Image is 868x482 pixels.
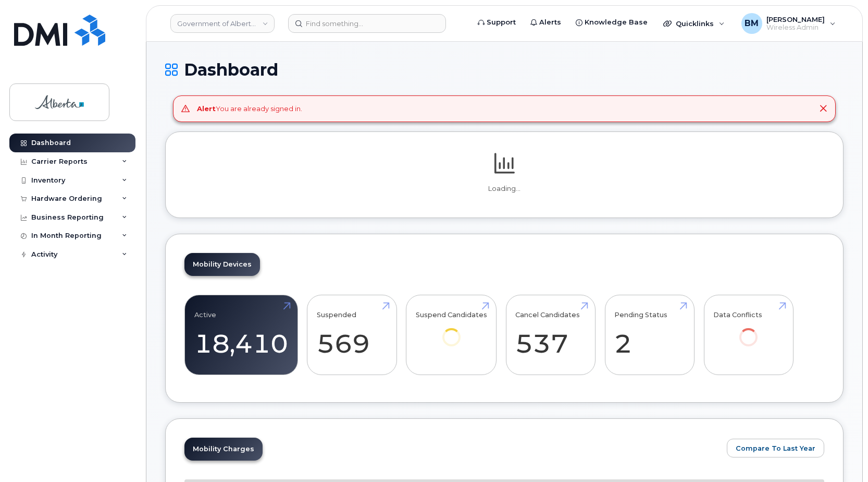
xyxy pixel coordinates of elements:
a: Suspended 569 [317,300,387,369]
a: Pending Status 2 [614,300,685,369]
div: You are already signed in. [197,104,302,114]
a: Cancel Candidates 537 [515,300,586,369]
a: Data Conflicts [713,300,784,360]
a: Mobility Charges [184,438,263,461]
a: Mobility Devices [184,253,260,276]
span: Compare To Last Year [736,443,815,453]
button: Compare To Last Year [727,439,824,457]
p: Loading... [184,184,824,194]
a: Active 18,410 [194,300,288,369]
h1: Dashboard [165,61,844,79]
a: Suspend Candidates [416,300,487,360]
strong: Alert [197,104,216,113]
